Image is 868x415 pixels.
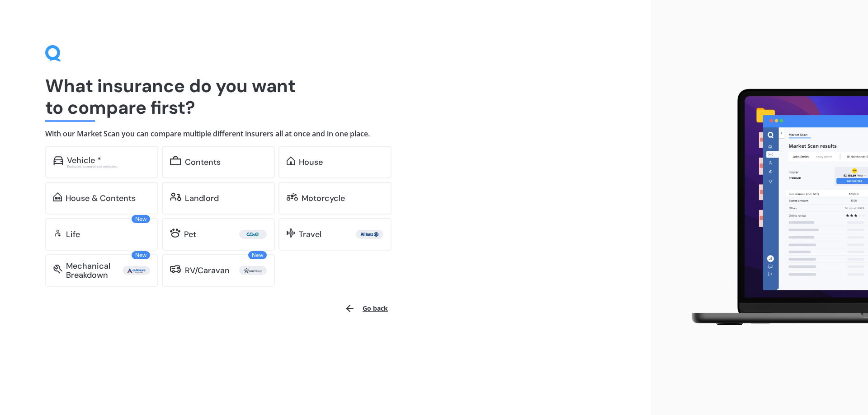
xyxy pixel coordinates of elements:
[66,194,136,203] div: House & Contents
[185,194,219,203] div: Landlord
[170,228,180,238] img: pet.71f96884985775575a0d.svg
[124,266,148,275] img: Autosure.webp
[358,230,382,239] img: Allianz.webp
[241,230,265,239] img: Cove.webp
[66,261,123,280] div: Mechanical Breakdown
[185,158,221,167] div: Contents
[302,194,345,203] div: Motorcycle
[53,192,62,201] img: home-and-contents.b802091223b8502ef2dd.svg
[185,266,230,275] div: RV/Caravan
[287,192,298,201] img: motorbike.c49f395e5a6966510904.svg
[67,165,150,168] div: Excludes commercial vehicles
[53,265,62,274] img: mbi.6615ef239df2212c2848.svg
[248,251,267,259] span: New
[241,266,265,275] img: Star.webp
[53,156,63,165] img: car.f15378c7a67c060ca3f3.svg
[170,156,181,165] img: content.01f40a52572271636b6f.svg
[679,84,868,332] img: laptop.webp
[287,156,295,165] img: home.91c183c226a05b4dc763.svg
[170,192,181,201] img: landlord.470ea2398dcb263567d0.svg
[45,129,606,139] h4: With our Market Scan you can compare multiple different insurers all at once and in one place.
[184,230,196,239] div: Pet
[287,228,295,238] img: travel.bdda8d6aa9c3f12c5fe2.svg
[339,298,393,319] button: Go back
[162,218,275,251] a: Pet
[132,215,150,223] span: New
[299,230,321,239] div: Travel
[66,230,80,239] div: Life
[132,251,150,259] span: New
[45,75,606,118] h1: What insurance do you want to compare first?
[170,265,181,274] img: rv.0245371a01b30db230af.svg
[67,156,101,165] div: Vehicle *
[53,228,62,238] img: life.f720d6a2d7cdcd3ad642.svg
[299,158,323,167] div: House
